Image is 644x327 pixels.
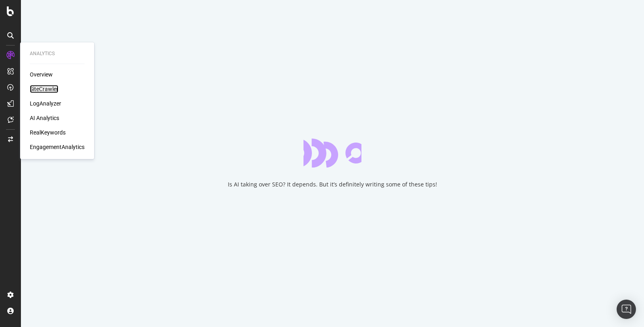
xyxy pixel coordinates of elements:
div: Analytics [30,50,85,57]
div: animation [303,139,361,168]
div: Is AI taking over SEO? It depends. But it’s definitely writing some of these tips! [228,180,437,188]
a: RealKeywords [30,128,66,137]
a: EngagementAnalytics [30,143,85,151]
div: Open Intercom Messenger [617,300,636,319]
a: Overview [30,70,53,79]
a: LogAnalyzer [30,99,61,108]
a: SiteCrawler [30,85,58,93]
a: AI Analytics [30,114,59,122]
